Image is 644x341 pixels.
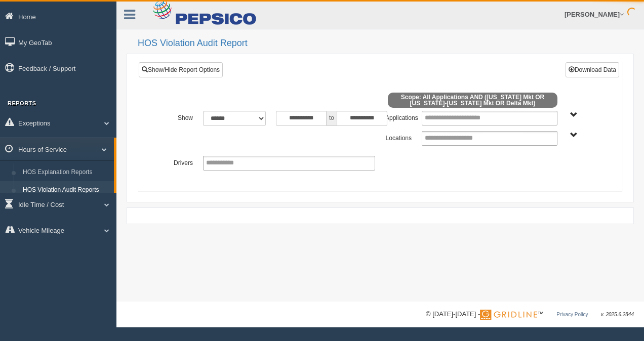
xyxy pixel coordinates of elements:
div: © [DATE]-[DATE] - ™ [426,309,634,320]
label: Applications [380,111,417,123]
a: HOS Violation Audit Reports [18,181,114,199]
span: v. 2025.6.2844 [601,312,634,317]
label: Drivers [162,156,198,168]
h2: HOS Violation Audit Report [138,38,634,49]
span: to [327,111,337,126]
button: Download Data [566,62,619,77]
img: Gridline [480,310,537,320]
a: Show/Hide Report Options [139,62,223,77]
a: Privacy Policy [556,312,588,317]
label: Locations [380,131,417,143]
span: Scope: All Applications AND ([US_STATE] Mkt OR [US_STATE]-[US_STATE] Mkt OR Delta Mkt) [388,93,557,108]
a: HOS Explanation Reports [18,163,114,182]
label: Show [162,111,198,123]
